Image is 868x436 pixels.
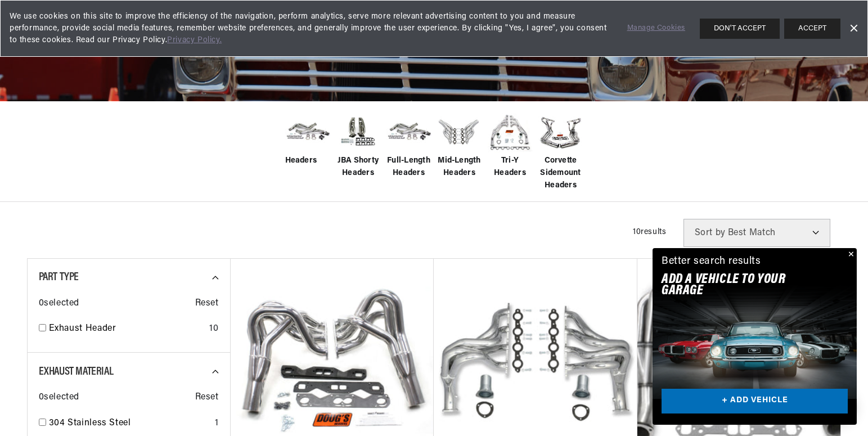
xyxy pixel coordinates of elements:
[215,416,219,431] div: 1
[627,23,685,34] a: Manage Cookies
[437,110,482,155] img: Mid-Length Headers
[285,110,330,167] a: Headers Headers
[662,254,761,270] div: Better search results
[700,19,780,39] button: DON'T ACCEPT
[538,110,583,155] img: Corvette Sidemount Headers
[488,110,533,155] img: Tri-Y Headers
[336,155,381,180] span: JBA Shorty Headers
[285,114,330,150] img: Headers
[538,110,583,192] a: Corvette Sidemount Headers Corvette Sidemount Headers
[386,114,431,150] img: Full-Length Headers
[39,296,79,311] span: 0 selected
[662,389,848,414] a: + ADD VEHICLE
[167,36,222,44] a: Privacy Policy.
[386,155,431,180] span: Full-Length Headers
[695,228,726,237] span: Sort by
[538,155,583,192] span: Corvette Sidemount Headers
[285,155,317,167] span: Headers
[336,113,381,151] img: JBA Shorty Headers
[437,110,482,180] a: Mid-Length Headers Mid-Length Headers
[488,155,533,180] span: Tri-Y Headers
[49,416,210,431] a: 304 Stainless Steel
[845,20,862,37] a: Dismiss Banner
[195,296,219,311] span: Reset
[195,390,219,405] span: Reset
[633,228,666,236] span: 10 results
[386,110,431,180] a: Full-Length Headers Full-Length Headers
[39,366,114,377] span: Exhaust Material
[39,272,79,283] span: Part Type
[784,19,840,39] button: ACCEPT
[39,390,79,405] span: 0 selected
[49,322,205,336] a: Exhaust Header
[662,274,820,297] h2: Add A VEHICLE to your garage
[843,248,857,262] button: Close
[437,155,482,180] span: Mid-Length Headers
[683,219,830,247] select: Sort by
[10,11,611,46] span: We use cookies on this site to improve the efficiency of the navigation, perform analytics, serve...
[336,110,381,180] a: JBA Shorty Headers JBA Shorty Headers
[488,110,533,180] a: Tri-Y Headers Tri-Y Headers
[209,322,218,336] div: 10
